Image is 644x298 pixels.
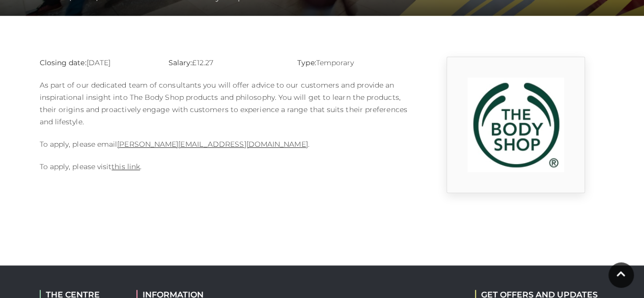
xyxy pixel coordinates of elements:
a: [PERSON_NAME][EMAIL_ADDRESS][DOMAIN_NAME] [117,140,307,149]
img: 9_1554819459_jw5k.png [467,77,564,172]
strong: Type: [297,58,316,67]
p: £12.27 [169,57,282,69]
p: Temporary [297,57,411,69]
p: [DATE] [40,57,153,69]
a: this link [111,162,140,171]
strong: Salary: [169,58,192,67]
p: As part of our dedicated team of consultants you will offer advice to our customers and provide a... [40,79,411,128]
strong: Closing date: [40,58,87,67]
p: To apply, please email . [40,138,411,150]
p: To apply, please visit . [40,160,411,173]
